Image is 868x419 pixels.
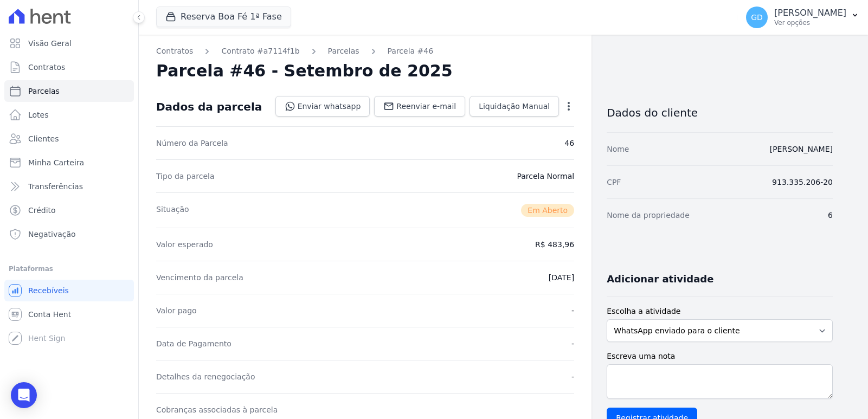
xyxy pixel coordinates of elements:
[737,2,868,33] button: GD [PERSON_NAME] Ver opções
[828,210,833,221] dd: 6
[4,223,134,245] a: Negativação
[571,338,574,349] dd: -
[4,104,134,126] a: Lotes
[607,306,833,317] label: Escolha a atividade
[28,181,83,192] span: Transferências
[4,199,134,221] a: Crédito
[396,101,456,112] span: Reenviar e-mail
[221,46,299,57] a: Contrato #a7114f1b
[156,239,213,250] dt: Valor esperado
[28,38,72,49] span: Visão Geral
[156,404,278,415] dt: Cobranças associadas à parcela
[156,46,193,57] a: Contratos
[607,144,629,154] dt: Nome
[156,7,291,27] button: Reserva Boa Fé 1ª Fase
[328,46,359,57] a: Parcelas
[470,96,559,117] a: Liquidação Manual
[156,138,228,149] dt: Número da Parcela
[607,210,690,221] dt: Nome da propriedade
[4,128,134,150] a: Clientes
[28,62,65,73] span: Contratos
[28,157,84,168] span: Minha Carteira
[571,371,574,382] dd: -
[156,204,189,217] dt: Situação
[374,96,465,117] a: Reenviar e-mail
[571,305,574,316] dd: -
[774,18,846,27] p: Ver opções
[607,351,833,362] label: Escreva uma nota
[564,138,574,149] dd: 46
[11,382,37,408] div: Open Intercom Messenger
[4,33,134,54] a: Visão Geral
[156,171,215,182] dt: Tipo da parcela
[28,309,71,320] span: Conta Hent
[28,133,59,144] span: Clientes
[156,338,232,349] dt: Data de Pagamento
[156,100,262,113] div: Dados da parcela
[388,46,434,57] a: Parcela #46
[9,262,130,275] div: Plataformas
[156,46,574,57] nav: Breadcrumb
[156,305,197,316] dt: Valor pago
[751,14,763,21] span: GD
[4,280,134,301] a: Recebíveis
[156,61,453,81] h2: Parcela #46 - Setembro de 2025
[156,371,255,382] dt: Detalhes da renegociação
[28,205,56,216] span: Crédito
[517,171,574,182] dd: Parcela Normal
[275,96,370,117] a: Enviar whatsapp
[4,304,134,325] a: Conta Hent
[607,177,621,188] dt: CPF
[4,56,134,78] a: Contratos
[521,204,574,217] span: Em Aberto
[4,80,134,102] a: Parcelas
[28,86,60,96] span: Parcelas
[772,177,833,188] dd: 913.335.206-20
[4,152,134,173] a: Minha Carteira
[4,176,134,197] a: Transferências
[28,229,76,240] span: Negativação
[607,106,833,119] h3: Dados do cliente
[28,109,49,120] span: Lotes
[774,8,846,18] p: [PERSON_NAME]
[535,239,574,250] dd: R$ 483,96
[479,101,550,112] span: Liquidação Manual
[549,272,574,283] dd: [DATE]
[156,272,243,283] dt: Vencimento da parcela
[770,145,833,153] a: [PERSON_NAME]
[28,285,69,296] span: Recebíveis
[607,273,713,286] h3: Adicionar atividade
